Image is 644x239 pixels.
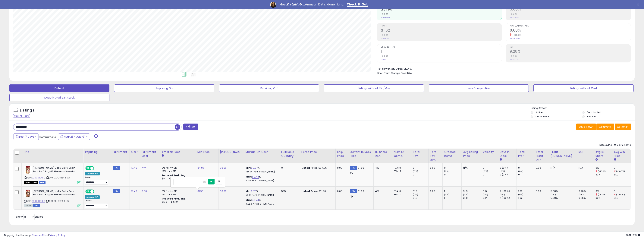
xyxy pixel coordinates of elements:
[463,190,481,193] div: 31.9
[350,189,357,193] small: FBM
[64,135,85,139] span: Aug-25 - Aug-31
[518,173,534,176] div: 0
[500,193,505,196] small: (0%)
[246,179,277,182] p: 40.14% Profit [PERSON_NAME]
[246,150,278,154] div: Markup on Cost
[24,204,33,207] span: All listings currently available for purchase on Amazon
[595,173,612,176] div: 30%
[39,135,57,139] span: Compared to:
[551,150,575,158] div: Profit [PERSON_NAME]
[463,196,481,200] div: 31.9
[518,196,534,200] div: 1.62
[430,166,440,170] div: 0.00
[24,166,32,174] img: 511gwbRQjPL._SL40_.jpg
[9,94,109,101] button: Deactivated & In Stock
[162,177,193,180] div: $15.01 - $16.24
[220,166,227,170] a: 38.99
[381,46,502,48] span: Ordered Items
[114,84,214,92] button: Repricing On
[614,190,631,193] div: 0
[500,190,516,193] div: 7 (100%)
[518,150,533,158] div: Total Profit
[430,150,441,162] div: Total Rev. Diff.
[381,49,502,54] h2: 1
[142,166,146,170] a: N/A
[483,196,498,200] div: 0.14
[377,66,628,71] li: $10,407
[246,189,251,193] b: Min:
[510,16,519,19] small: Prev: 5.08%
[197,166,204,170] a: 34.95
[599,143,631,147] div: Displaying 1 to 2 of 2 items
[32,200,45,203] a: B0030JBKSO
[246,166,251,170] b: Min:
[626,233,640,237] span: 2025-09-8 17:13 GMT
[197,189,203,193] a: 31.90
[616,193,625,196] small: (-100%)
[598,170,607,173] small: (-100%)
[9,84,109,92] button: Default
[510,58,519,61] small: Prev: 9.26%
[533,84,633,92] button: Listings without Cost
[183,124,198,130] button: Filters
[251,166,258,170] a: 69.87
[536,150,547,162] div: Total Profit Diff.
[536,190,546,193] div: 0.00
[614,158,616,161] small: Avg Win Price.
[511,34,522,36] small: -100.00%
[131,150,139,154] div: Cost
[32,176,45,179] a: B0030JBKSO
[251,189,256,193] a: 9.26
[358,189,364,193] span: 31.89
[301,166,333,170] div: $34.95
[142,150,158,158] div: Fulfillment Cost
[162,193,193,196] div: 15% for > $15
[85,195,100,199] div: Amazon AI *
[375,190,389,193] div: 4%
[162,197,186,200] b: Reduced Prof. Rng.
[162,190,193,193] div: 8% for <= $15
[579,166,591,170] div: N/A
[301,189,319,193] b: Listed Price:
[551,190,577,193] div: 5.08%
[32,233,48,237] a: Terms of Use
[85,200,108,208] div: Preset:
[596,124,614,130] button: Columns
[162,200,193,204] div: $15.01 - $16.24
[358,166,364,170] span: 31.89
[381,34,388,36] small: 0.00%
[85,172,100,175] div: Amazon AI *
[394,170,408,173] div: FBM: 2
[246,166,277,173] div: %
[381,58,386,61] small: Prev: 1
[375,166,389,170] div: 4%
[595,150,611,158] div: Avg BB Share
[444,173,461,176] div: 0
[281,166,297,170] div: 0
[350,166,357,170] small: FBM
[85,176,108,185] div: Preset:
[86,167,90,170] span: ON
[598,193,607,196] small: (-100%)
[510,55,517,58] small: 0.00%
[579,150,592,154] div: ROI
[33,204,40,207] span: FBM
[551,166,574,170] div: N/A
[614,150,629,158] div: Avg Win Price
[131,189,137,193] a: 17.49
[246,171,277,173] p: 34.96% Profit [PERSON_NAME]
[381,28,502,33] h2: $1.62
[483,166,498,170] div: 0
[510,28,631,33] h2: 0.00%
[394,150,410,158] div: Num of Comp.
[381,16,391,19] small: Prev: $31.90
[429,84,529,92] button: Non Competitive
[244,149,280,163] th: The percentage added to the cost of goods (COGS) that forms the calculator for Min & Max prices.
[246,190,277,197] div: %
[614,166,631,170] div: 0
[19,135,34,139] span: Last 7 Days
[162,170,193,173] div: 15% for > $15
[381,7,502,12] h2: $31.90
[39,181,46,184] span: FBM
[518,190,534,193] div: 1.62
